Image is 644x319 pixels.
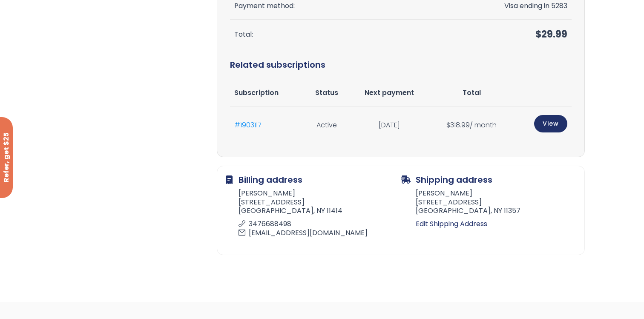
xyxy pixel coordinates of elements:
[401,175,576,185] h2: Shipping address
[349,106,430,144] td: [DATE]
[535,28,567,41] span: 29.99
[226,175,401,185] h2: Billing address
[430,106,513,144] td: / month
[315,88,338,98] span: Status
[230,20,451,50] th: Total:
[239,220,396,229] p: 3476688498
[234,88,279,98] span: Subscription
[365,88,414,98] span: Next payment
[446,120,450,130] span: $
[226,189,401,240] address: [PERSON_NAME] [STREET_ADDRESS] [GEOGRAPHIC_DATA], NY 11414
[230,50,572,80] h2: Related subscriptions
[305,106,349,144] td: Active
[463,88,481,98] span: Total
[446,120,470,130] span: 318.99
[239,229,396,238] p: [EMAIL_ADDRESS][DOMAIN_NAME]
[416,218,576,230] a: Edit Shipping Address
[535,28,541,41] span: $
[401,189,576,218] address: [PERSON_NAME] [STREET_ADDRESS] [GEOGRAPHIC_DATA], NY 11357
[534,115,567,132] a: View
[234,120,262,130] a: #1903117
